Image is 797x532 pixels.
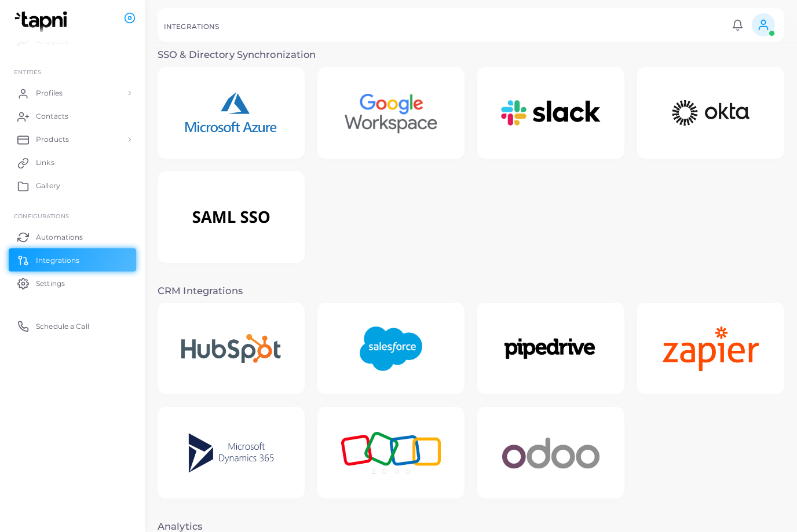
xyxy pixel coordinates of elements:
a: Integrations [9,248,136,271]
img: Slack [487,86,615,140]
h3: CRM Integrations [158,285,784,297]
img: SAML [167,190,295,244]
span: Analytics [36,36,68,47]
img: Google Workspace [329,77,454,149]
img: Zapier [648,313,773,385]
a: Profiles [9,82,136,105]
img: logo [10,11,75,32]
img: Hubspot [167,320,295,377]
span: Settings [36,278,65,289]
span: Schedule a Call [36,321,89,332]
a: Contacts [9,105,136,128]
a: Gallery [9,174,136,197]
a: Products [9,128,136,151]
img: Salesforce [345,313,436,385]
img: Pipedrive [487,321,615,376]
span: Configurations [14,212,69,219]
a: Settings [9,271,136,295]
img: Odoo [488,417,614,489]
img: Zoho [327,417,455,488]
a: Schedule a Call [9,314,136,337]
span: Gallery [36,181,60,191]
a: Links [9,151,136,174]
img: Microsoft Dynamics [174,417,288,489]
span: Contacts [36,111,68,122]
h3: SSO & Directory Synchronization [158,49,784,61]
span: Products [36,134,69,145]
span: Links [36,157,54,168]
span: ENTITIES [14,68,41,75]
img: Microsoft Azure [170,77,292,149]
a: Automations [9,225,136,248]
a: Analytics [9,30,136,53]
img: Okta [647,86,775,140]
h5: INTEGRATIONS [164,23,219,31]
span: Integrations [36,255,79,266]
span: Automations [36,232,83,243]
span: Profiles [36,88,63,98]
